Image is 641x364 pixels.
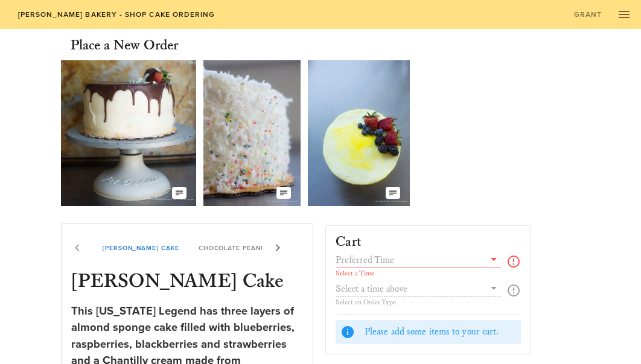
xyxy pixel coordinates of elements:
[17,10,215,19] span: [PERSON_NAME] Bakery - Shop Cake Ordering
[308,60,410,206] img: vfgkldhn9pjhkwzhnerr.webp
[93,233,189,262] div: [PERSON_NAME] Cake
[336,270,501,277] div: Select a Time
[566,6,610,23] a: Grant
[189,233,345,262] div: Chocolate Peanut Butter Cup Cake
[10,6,223,23] a: [PERSON_NAME] Bakery - Shop Cake Ordering
[573,10,602,19] span: Grant
[336,236,362,249] h3: Cart
[365,325,516,339] div: Please add some items to your cart.
[336,252,484,268] input: Preferred Time
[61,60,196,206] img: adomffm5ftbblbfbeqkk.jpg
[69,269,305,296] h3: [PERSON_NAME] Cake
[203,60,301,206] img: qzl0ivbhpoir5jt3lnxe.jpg
[71,36,178,55] h3: Place a New Order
